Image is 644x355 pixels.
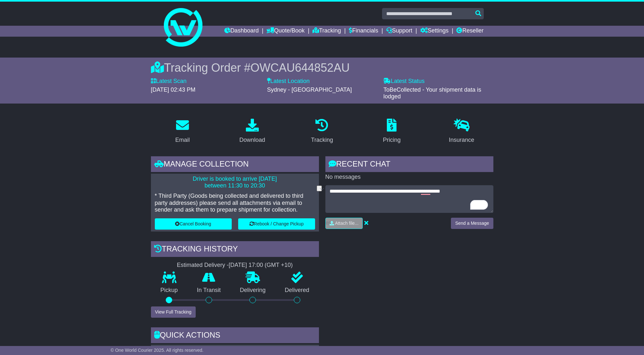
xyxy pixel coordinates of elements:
button: View Full Tracking [151,306,196,318]
a: Pricing [379,116,405,147]
a: Quote/Book [266,26,304,37]
div: Estimated Delivery - [151,262,319,269]
span: Sydney - [GEOGRAPHIC_DATA] [267,86,352,93]
a: Reseller [456,26,483,37]
span: [DATE] 02:43 PM [151,86,196,93]
button: Rebook / Change Pickup [238,218,315,230]
p: Pickup [151,287,188,294]
textarea: To enrich screen reader interactions, please activate Accessibility in Grammarly extension settings [325,185,493,213]
div: Quick Actions [151,327,319,345]
div: RECENT CHAT [325,156,493,174]
p: Delivered [275,287,319,294]
label: Latest Status [383,78,425,85]
span: © One World Courier 2025. All rights reserved. [111,348,204,353]
a: Support [386,26,412,37]
a: Insurance [445,116,479,147]
span: OWCAU644852AU [250,61,350,74]
button: Cancel Booking [155,218,232,230]
p: No messages [325,174,493,181]
a: Tracking [313,26,341,37]
a: Download [235,116,269,147]
div: Manage collection [151,156,319,174]
div: Tracking [311,136,333,144]
div: Download [239,136,265,144]
a: Tracking [307,116,337,147]
a: Dashboard [224,26,259,37]
span: ToBeCollected - Your shipment data is lodged [383,86,481,100]
p: In Transit [187,287,230,294]
a: Email [171,116,194,147]
div: Tracking Order # [151,61,493,75]
a: Financials [349,26,378,37]
div: Insurance [449,136,474,144]
a: Settings [420,26,449,37]
label: Latest Location [267,78,310,85]
div: Pricing [383,136,401,144]
label: Latest Scan [151,78,187,85]
div: [DATE] 17:00 (GMT +10) [229,262,293,269]
p: * Third Party (Goods being collected and delivered to third party addresses) please send all atta... [155,193,315,214]
p: Delivering [230,287,275,294]
p: Driver is booked to arrive [DATE] between 11:30 to 20:30 [155,176,315,189]
button: Send a Message [451,218,493,229]
div: Tracking history [151,241,319,259]
div: Email [175,136,190,144]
